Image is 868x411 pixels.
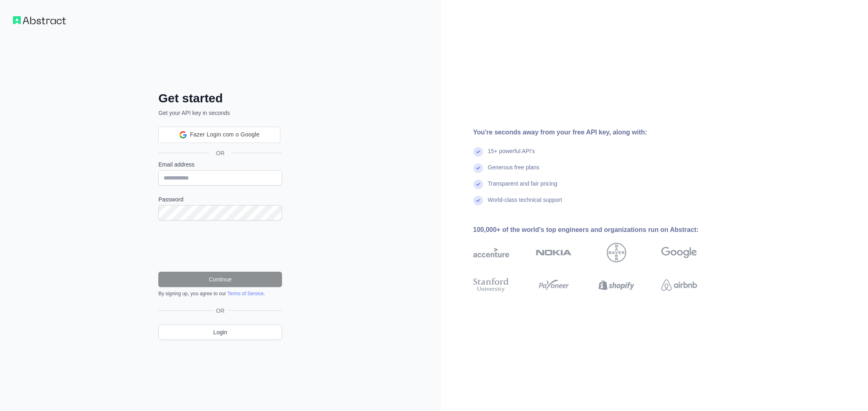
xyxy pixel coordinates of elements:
[488,147,535,163] div: 15+ powerful API's
[473,243,509,262] img: accenture
[661,276,697,294] img: airbnb
[488,180,558,196] div: Transparent and fair pricing
[158,91,282,106] h2: Get started
[158,324,282,340] a: Login
[13,16,66,24] img: Workflow
[536,276,572,294] img: payoneer
[158,272,282,287] button: Continue
[488,196,562,212] div: World-class technical support
[473,163,483,173] img: check mark
[599,276,634,294] img: shopify
[158,127,280,143] div: Fazer Login com o Google
[190,130,260,139] span: Fazer Login com o Google
[473,196,483,205] img: check mark
[158,230,282,262] iframe: reCAPTCHA
[536,243,572,262] img: nokia
[607,243,626,262] img: bayer
[158,290,282,297] div: By signing up, you agree to our .
[158,160,282,169] label: Email address
[158,195,282,203] label: Password
[473,225,723,235] div: 100,000+ of the world's top engineers and organizations run on Abstract:
[473,276,509,294] img: stanford university
[473,180,483,189] img: check mark
[210,149,231,157] span: OR
[473,128,723,137] div: You're seconds away from your free API key, along with:
[213,307,228,315] span: OR
[661,243,697,262] img: google
[488,163,540,180] div: Generous free plans
[158,109,282,117] p: Get your API key in seconds
[227,291,263,296] a: Terms of Service
[473,147,483,157] img: check mark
